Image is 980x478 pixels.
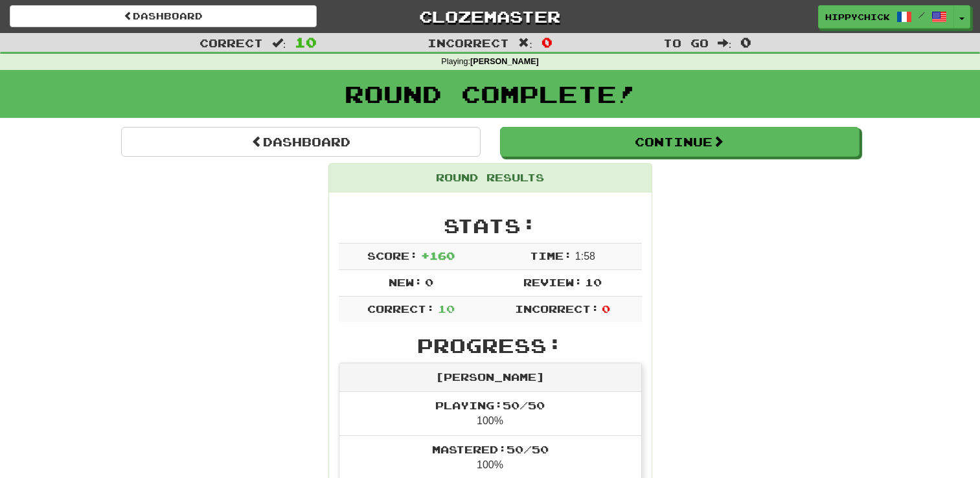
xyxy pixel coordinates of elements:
[500,127,860,157] button: Continue
[336,5,643,28] a: Clozemaster
[427,36,509,49] span: Incorrect
[367,249,418,262] span: Score:
[575,251,595,262] span: 1 : 58
[438,302,455,315] span: 10
[825,11,890,23] span: HippyChick
[818,5,954,28] a: HippyChick /
[5,81,975,107] h1: Round Complete!
[718,38,732,49] span: :
[339,215,642,236] h2: Stats:
[602,302,610,315] span: 0
[470,57,539,66] strong: [PERSON_NAME]
[585,276,602,288] span: 10
[918,10,925,19] span: /
[740,34,751,50] span: 0
[425,276,433,288] span: 0
[295,34,317,50] span: 10
[435,399,545,411] span: Playing: 50 / 50
[421,249,455,262] span: + 160
[515,302,599,315] span: Incorrect:
[367,302,435,315] span: Correct:
[339,335,642,356] h2: Progress:
[339,363,641,392] div: [PERSON_NAME]
[530,249,572,262] span: Time:
[339,392,641,436] li: 100%
[121,127,481,157] a: Dashboard
[663,36,709,49] span: To go
[199,36,263,49] span: Correct
[541,34,553,50] span: 0
[329,164,652,192] div: Round Results
[10,5,317,27] a: Dashboard
[432,443,549,455] span: Mastered: 50 / 50
[389,276,422,288] span: New:
[523,276,582,288] span: Review:
[272,38,286,49] span: :
[518,38,532,49] span: :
